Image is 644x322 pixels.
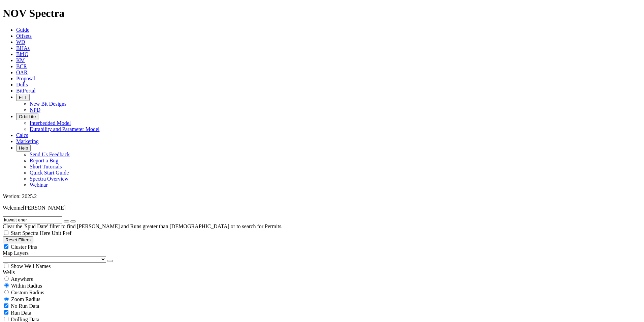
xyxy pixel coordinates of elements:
a: Webinar [30,182,48,188]
a: WD [16,39,25,45]
a: Offsets [16,33,32,39]
span: Show Well Names [11,263,51,269]
input: Search [3,216,62,223]
span: Clear the 'Spud Date' filter to find [PERSON_NAME] and Runs greater than [DEMOGRAPHIC_DATA] or to... [3,223,283,229]
span: Start Spectra Here [11,230,50,236]
a: BitPortal [16,88,36,93]
a: KM [16,57,25,63]
a: Quick Start Guide [30,170,69,176]
a: Short Tutorials [30,164,62,169]
span: Custom Radius [11,290,44,295]
span: OrbitLite [19,114,36,119]
span: Run Data [11,310,31,316]
span: Zoom Radius [11,296,40,302]
a: Guide [16,27,29,33]
div: Wells [3,269,641,275]
button: FTT [16,94,30,101]
a: Proposal [16,76,35,81]
span: Anywhere [11,276,33,282]
a: New Bit Designs [30,101,66,107]
a: OAR [16,70,28,75]
a: BCR [16,63,27,69]
span: [PERSON_NAME] [23,205,66,211]
div: Version: 2025.2 [3,193,641,199]
span: No Run Data [11,303,39,309]
input: Start Spectra Here [4,231,8,235]
span: Unit Pref [52,230,71,236]
a: Marketing [16,138,39,144]
a: BitIQ [16,51,28,57]
a: BHAs [16,45,30,51]
a: Send Us Feedback [30,152,70,157]
a: Calcs [16,132,28,138]
button: OrbitLite [16,113,38,120]
a: Spectra Overview [30,176,68,182]
a: Durability and Parameter Model [30,126,100,132]
button: Reset Filters [3,236,33,243]
h1: NOV Spectra [3,7,641,20]
button: Help [16,144,31,152]
span: Map Layers [3,250,29,256]
span: Help [19,145,28,151]
span: Within Radius [11,283,42,289]
a: Report a Bug [30,158,58,163]
a: NPD [30,107,40,113]
span: Cluster Pins [11,244,37,250]
a: Dulls [16,82,28,87]
a: Interbedded Model [30,120,71,126]
span: FTT [19,95,27,100]
p: Welcome [3,205,641,211]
